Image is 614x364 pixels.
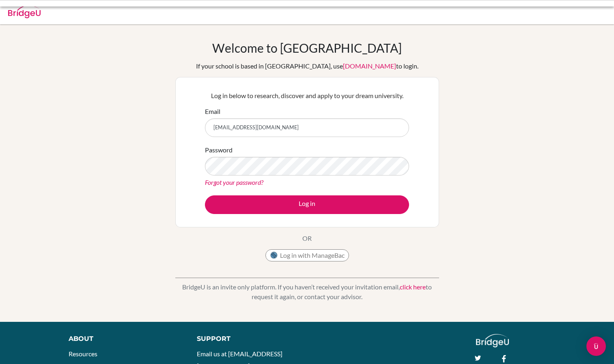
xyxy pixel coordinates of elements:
[175,282,439,302] p: BridgeU is an invite only platform. If you haven’t received your invitation email, to request it ...
[476,334,509,347] img: logo_white@2x-f4f0deed5e89b7ecb1c2cc34c3e3d731f90f0f143d5ea2071677605dd97b5244.png
[205,145,233,155] label: Password
[205,91,409,101] p: Log in below to research, discover and apply to your dream university.
[400,283,426,291] a: click here
[8,5,41,18] img: Bridge-U
[205,107,220,116] label: Email
[72,6,421,16] div: Please check your email inbox to confirm your account before continuing.
[205,178,263,186] a: Forgot your password?
[197,334,299,344] div: Support
[302,233,312,243] p: OR
[205,195,409,214] button: Log in
[196,61,418,71] div: If your school is based in [GEOGRAPHIC_DATA], use to login.
[69,350,97,358] a: Resources
[343,62,396,70] a: [DOMAIN_NAME]
[69,334,179,344] div: About
[212,41,402,55] h1: Welcome to [GEOGRAPHIC_DATA]
[265,249,349,261] button: Log in with ManageBac
[586,336,606,356] div: Open Intercom Messenger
